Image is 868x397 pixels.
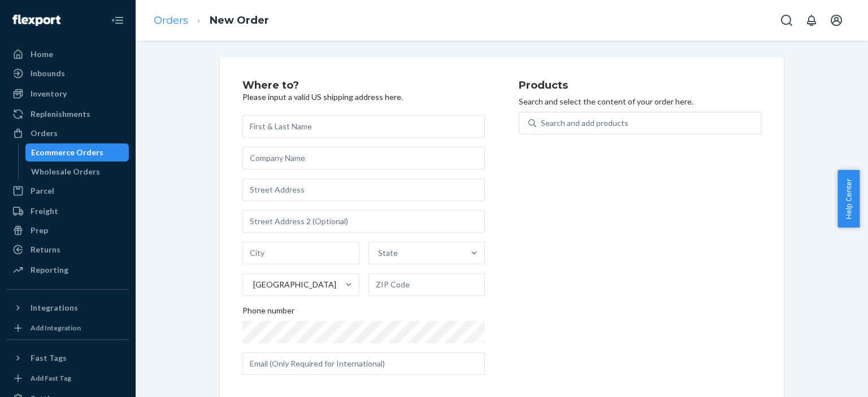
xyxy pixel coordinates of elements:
a: Orders [154,14,188,27]
div: Add Integration [31,323,81,333]
button: Fast Tags [7,349,129,367]
div: Parcel [31,185,54,197]
span: Phone number [242,305,294,321]
button: Help Center [837,170,860,228]
a: Replenishments [7,105,129,123]
div: Replenishments [31,108,90,120]
a: Add Integration [7,321,129,335]
a: Inventory [7,85,129,103]
h2: Products [519,80,761,91]
div: Inbounds [31,68,65,79]
a: Inbounds [7,64,129,82]
div: Home [31,49,53,60]
input: City [242,242,359,264]
input: Street Address [242,178,485,201]
div: Orders [31,128,58,139]
a: Orders [7,124,129,142]
div: [GEOGRAPHIC_DATA] [253,279,336,290]
a: Prep [7,221,129,239]
div: Reporting [31,264,68,276]
button: Integrations [7,299,129,317]
input: Company Name [242,147,485,169]
p: Please input a valid US shipping address here. [242,91,485,103]
a: Freight [7,202,129,220]
div: Wholesale Orders [31,166,100,177]
button: Close Navigation [106,9,129,32]
a: Ecommerce Orders [25,143,129,162]
img: Flexport logo [12,15,60,26]
a: Add Fast Tag [7,372,129,385]
button: Open account menu [825,9,848,32]
div: State [378,247,398,259]
a: Returns [7,241,129,259]
h2: Where to? [242,80,485,91]
input: [GEOGRAPHIC_DATA] [252,279,253,290]
div: Add Fast Tag [31,373,71,383]
div: Inventory [31,88,67,99]
input: Street Address 2 (Optional) [242,210,485,233]
div: Freight [31,206,58,217]
a: Reporting [7,261,129,279]
a: Parcel [7,182,129,200]
ol: breadcrumbs [145,4,278,37]
input: Email (Only Required for International) [242,352,485,375]
p: Search and select the content of your order here. [519,96,761,107]
div: Fast Tags [31,352,67,364]
div: Search and add products [541,117,628,129]
button: Open notifications [800,9,823,32]
a: New Order [210,14,269,27]
a: Home [7,45,129,63]
button: Open Search Box [775,9,798,32]
div: Returns [31,244,60,255]
input: First & Last Name [242,115,485,138]
a: Wholesale Orders [25,163,129,181]
div: Ecommerce Orders [31,147,103,158]
div: Prep [31,225,48,236]
input: ZIP Code [368,273,485,296]
div: Integrations [31,302,78,313]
